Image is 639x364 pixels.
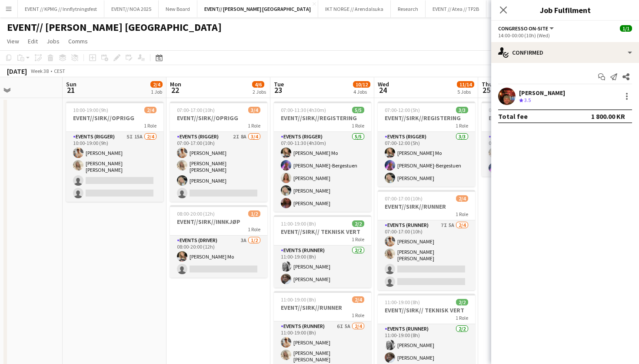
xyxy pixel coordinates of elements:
app-job-card: 08:00-20:00 (12h)1/2EVENT//SIRK//INNKJØP1 RoleEvents (Driver)3A1/208:00-20:00 (12h)[PERSON_NAME] Mo [170,205,267,278]
span: 5/5 [352,107,364,113]
span: 1 Role [248,226,260,233]
span: 25 [480,85,493,95]
app-job-card: 07:00-12:00 (5h)3/3EVENT//SIRK//REGISTERING1 RoleEvents (Rigger)3/307:00-12:00 (5h)[PERSON_NAME] ... [378,102,475,187]
button: EVENT // Atea Community 2025 [486,0,570,17]
span: 1 Role [352,122,364,129]
span: 3/4 [248,107,260,113]
div: 2 Jobs [253,89,266,95]
button: EVENT// [PERSON_NAME] [GEOGRAPHIC_DATA] [197,0,318,17]
button: Research [391,0,426,17]
h3: Job Fulfilment [491,4,639,16]
a: Jobs [43,36,63,47]
h3: EVENT//SIRK// TEKNISK VERT [378,306,475,314]
span: 2/4 [456,195,468,202]
span: 07:00-17:00 (10h) [385,195,423,202]
span: Mon [170,80,181,88]
span: 3/3 [456,107,468,113]
h3: EVENT//SIRK//INNKJØP [170,218,267,226]
button: IKT NORGE // Arendalsuka [318,0,391,17]
span: 22 [169,85,181,95]
h1: EVENT// [PERSON_NAME] [GEOGRAPHIC_DATA] [7,21,222,34]
span: 2/4 [144,107,156,113]
app-card-role: Events (Driver)2/208:00-20:00 (12h)[PERSON_NAME] [PERSON_NAME][PERSON_NAME]-Bergestuen [482,132,579,177]
a: Edit [24,36,41,47]
h3: EVENT//SIRK// TEKNISK VERT [274,228,371,236]
div: 5 Jobs [457,89,474,95]
span: 1 Role [144,122,156,129]
span: Sun [66,80,77,88]
app-card-role: Events (Runner)2/211:00-19:00 (8h)[PERSON_NAME][PERSON_NAME] [274,246,371,288]
span: 2/2 [352,220,364,227]
span: 1 Role [456,211,468,217]
span: 1 Role [248,122,260,129]
app-card-role: Events (Rigger)5/507:00-11:30 (4h30m)[PERSON_NAME] Mo[PERSON_NAME]-Bergestuen[PERSON_NAME][PERSON... [274,132,371,212]
span: Thu [482,80,493,88]
div: CEST [54,68,65,74]
div: Confirmed [491,42,639,63]
div: [PERSON_NAME] [519,89,565,97]
span: 3.5 [524,97,531,103]
app-card-role: Events (Runner)7I5A2/407:00-17:00 (10h)[PERSON_NAME][PERSON_NAME] [PERSON_NAME] [378,220,475,290]
span: 1 Role [456,315,468,321]
app-card-role: Events (Driver)3A1/208:00-20:00 (12h)[PERSON_NAME] Mo [170,236,267,278]
div: 1 800.00 KR [591,112,625,121]
span: 2/4 [150,81,163,88]
span: Congresso On-site [498,25,548,32]
span: 08:00-20:00 (12h) [177,210,215,217]
a: View [3,36,23,47]
span: 1 Role [456,122,468,129]
button: EVENT// NOA 2025 [104,0,159,17]
span: Jobs [47,37,60,45]
app-card-role: Events (Rigger)2I8A3/407:00-17:00 (10h)[PERSON_NAME][PERSON_NAME] [PERSON_NAME][PERSON_NAME] [170,132,267,202]
span: 2/4 [352,296,364,303]
a: Comms [65,36,91,47]
button: New Board [159,0,197,17]
span: 07:00-12:00 (5h) [385,107,420,113]
app-job-card: 07:00-17:00 (10h)3/4EVENT//SIRK//OPRIGG1 RoleEvents (Rigger)2I8A3/407:00-17:00 (10h)[PERSON_NAME]... [170,102,267,202]
span: 21 [65,85,77,95]
span: 11:00-19:00 (8h) [281,220,316,227]
app-card-role: Events (Rigger)5I15A2/410:00-19:00 (9h)[PERSON_NAME][PERSON_NAME] [PERSON_NAME] [66,132,163,202]
span: 4/6 [252,81,264,88]
span: 24 [376,85,389,95]
span: 10/12 [353,81,370,88]
div: [DATE] [7,67,27,75]
span: 1 Role [352,312,364,318]
span: 07:00-11:30 (4h30m) [281,107,326,113]
div: 4 Jobs [353,89,370,95]
div: 1 Job [151,89,162,95]
h3: EVENT//SIRK//REGISTERING [274,114,371,122]
h3: EVENT//SIRK//OPRIGG [170,114,267,122]
app-job-card: 10:00-19:00 (9h)2/4EVENT//SIRK//OPRIGG1 RoleEvents (Rigger)5I15A2/410:00-19:00 (9h)[PERSON_NAME][... [66,102,163,202]
app-job-card: 07:00-11:30 (4h30m)5/5EVENT//SIRK//REGISTERING1 RoleEvents (Rigger)5/507:00-11:30 (4h30m)[PERSON_... [274,102,371,212]
button: Congresso On-site [498,25,555,32]
span: 10:00-19:00 (9h) [73,107,108,113]
app-job-card: 07:00-17:00 (10h)2/4EVENT//SIRK//RUNNER1 RoleEvents (Runner)7I5A2/407:00-17:00 (10h)[PERSON_NAME]... [378,190,475,290]
span: 1/2 [248,210,260,217]
span: 07:00-17:00 (10h) [177,107,215,113]
app-job-card: 11:00-19:00 (8h)2/2EVENT//SIRK// TEKNISK VERT1 RoleEvents (Runner)2/211:00-19:00 (8h)[PERSON_NAME... [274,215,371,288]
h3: EVENT//SIRK//RUNNER [274,304,371,312]
span: View [7,37,19,45]
span: 08:00-20:00 (12h) [489,107,526,113]
span: Tue [274,80,284,88]
span: 23 [273,85,284,95]
div: Total fee [498,112,528,121]
span: Edit [28,37,38,45]
span: 11:00-19:00 (8h) [281,296,316,303]
h3: EVENT//SIRK//TILBAKELVERING [482,114,579,122]
app-job-card: 08:00-20:00 (12h)2/2EVENT//SIRK//TILBAKELVERING1 RoleEvents (Driver)2/208:00-20:00 (12h)[PERSON_N... [482,102,579,177]
h3: EVENT//SIRK//RUNNER [378,203,475,210]
button: EVENT // Atea // TP2B [426,0,486,17]
span: Comms [68,37,88,45]
span: Wed [378,80,389,88]
span: 1/1 [620,25,632,32]
span: 11:00-19:00 (8h) [385,299,420,305]
div: 14:00-00:00 (10h) (Wed) [498,32,632,39]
